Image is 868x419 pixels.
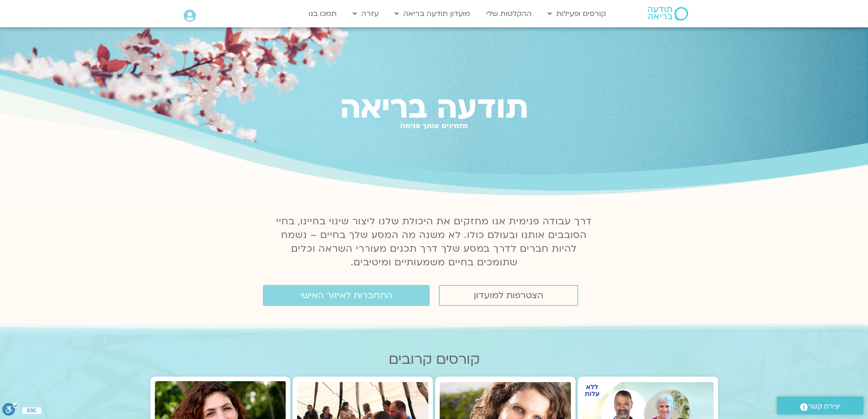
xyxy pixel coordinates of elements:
a: עזרה [348,5,383,22]
span: הצטרפות למועדון [474,290,543,300]
a: יצירת קשר [777,397,863,414]
a: התחברות לאיזור האישי [263,285,430,306]
p: דרך עבודה פנימית אנו מחזקים את היכולת שלנו ליצור שינוי בחיינו, בחיי הסובבים אותנו ובעולם כולו. לא... [271,215,597,269]
img: תודעה בריאה [648,7,688,21]
a: תמכו בנו [304,5,341,22]
a: קורסים ופעילות [543,5,611,22]
span: התחברות לאיזור האישי [300,290,392,300]
span: יצירת קשר [808,400,841,413]
h2: קורסים קרובים [150,352,718,367]
a: ההקלטות שלי [482,5,536,22]
a: הצטרפות למועדון [439,285,578,306]
a: מועדון תודעה בריאה [390,5,475,22]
